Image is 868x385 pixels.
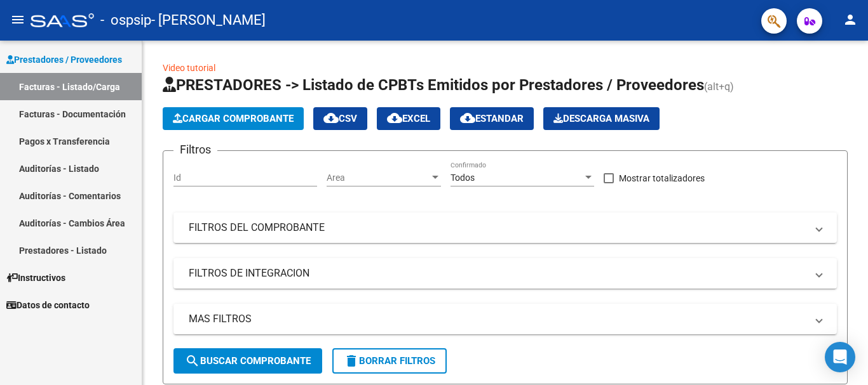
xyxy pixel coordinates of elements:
[173,348,322,374] button: Buscar Comprobante
[387,110,402,126] mat-icon: cloud_download
[543,107,660,130] button: Descarga Masiva
[173,141,217,159] h3: Filtros
[173,212,837,243] mat-expansion-panel-header: FILTROS DEL COMPROBANTE
[460,113,524,124] span: Estandar
[189,221,806,235] mat-panel-title: FILTROS DEL COMPROBANTE
[377,107,440,130] button: EXCEL
[327,173,430,183] span: Area
[344,353,359,369] mat-icon: delete
[185,355,311,367] span: Buscar Comprobante
[332,348,447,374] button: Borrar Filtros
[173,113,294,124] span: Cargar Comprobante
[323,110,339,126] mat-icon: cloud_download
[825,342,855,372] div: Open Intercom Messenger
[553,113,649,124] span: Descarga Masiva
[173,258,837,289] mat-expansion-panel-header: FILTROS DE INTEGRACION
[6,298,90,312] span: Datos de contacto
[451,173,475,183] span: Todos
[843,12,858,27] mat-icon: person
[10,12,25,27] mat-icon: menu
[163,76,704,94] span: PRESTADORES -> Listado de CPBTs Emitidos por Prestadores / Proveedores
[189,266,806,280] mat-panel-title: FILTROS DE INTEGRACION
[6,53,122,67] span: Prestadores / Proveedores
[163,63,215,73] a: Video tutorial
[185,353,200,369] mat-icon: search
[450,107,534,130] button: Estandar
[460,110,475,126] mat-icon: cloud_download
[704,81,734,93] span: (alt+q)
[344,355,435,367] span: Borrar Filtros
[163,107,304,130] button: Cargar Comprobante
[151,6,266,34] span: - [PERSON_NAME]
[387,113,430,124] span: EXCEL
[100,6,151,34] span: - ospsip
[323,113,357,124] span: CSV
[189,312,806,326] mat-panel-title: MAS FILTROS
[313,107,367,130] button: CSV
[173,304,837,334] mat-expansion-panel-header: MAS FILTROS
[543,107,660,130] app-download-masive: Descarga masiva de comprobantes (adjuntos)
[6,271,65,285] span: Instructivos
[619,171,705,186] span: Mostrar totalizadores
